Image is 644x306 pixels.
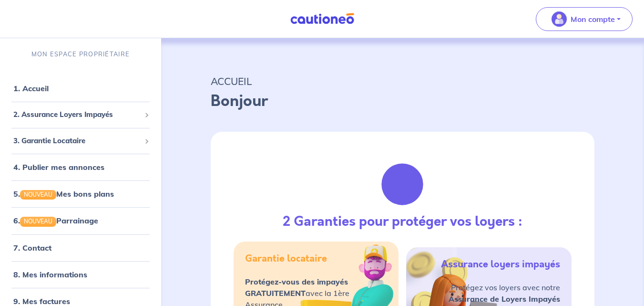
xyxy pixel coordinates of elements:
[4,184,157,203] div: 5.NOUVEAUMes bons plans
[245,277,348,298] strong: Protégez-vous des impayés GRATUITEMENT
[4,265,157,284] div: 8. Mes informations
[13,162,104,172] a: 4. Publier mes annonces
[31,50,130,59] p: MON ESPACE PROPRIÉTAIRE
[4,132,157,150] div: 3. Garantie Locataire
[13,296,70,306] a: 9. Mes factures
[211,73,594,90] p: ACCUEIL
[441,259,560,270] h5: Assurance loyers impayés
[571,13,615,25] p: Mon compte
[4,158,157,177] div: 4. Publier mes annonces
[13,189,114,199] a: 5.NOUVEAUMes bons plans
[13,216,98,225] a: 6.NOUVEAUParrainage
[13,84,49,93] a: 1. Accueil
[13,136,141,147] span: 3. Garantie Locataire
[377,158,428,210] img: justif-loupe
[245,253,327,264] h5: Garantie locataire
[211,90,594,113] p: Bonjour
[536,7,633,31] button: illu_account_valid_menu.svgMon compte
[13,109,141,120] span: 2. Assurance Loyers Impayés
[4,79,157,98] div: 1. Accueil
[283,214,522,230] h3: 2 Garanties pour protéger vos loyers :
[552,11,567,27] img: illu_account_valid_menu.svg
[449,294,560,304] strong: Assurance de Loyers Impayés
[13,243,51,253] a: 7. Contact
[286,13,358,25] img: Cautioneo
[4,106,157,124] div: 2. Assurance Loyers Impayés
[4,211,157,230] div: 6.NOUVEAUParrainage
[4,238,157,257] div: 7. Contact
[13,270,87,279] a: 8. Mes informations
